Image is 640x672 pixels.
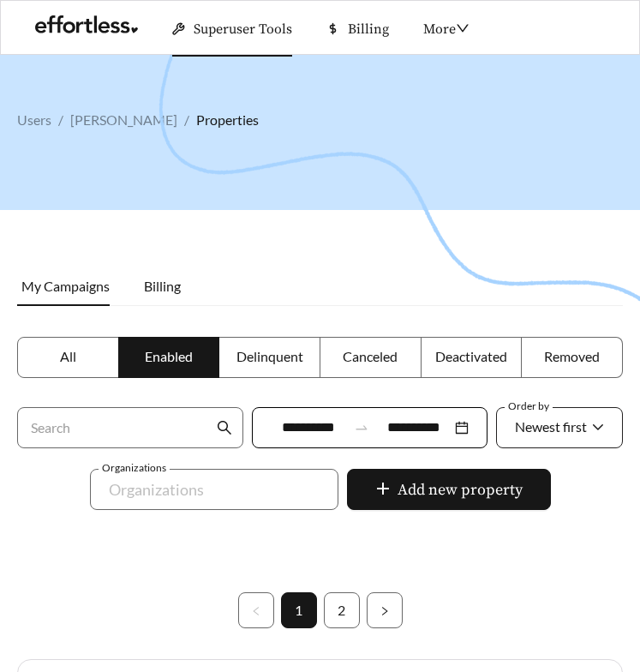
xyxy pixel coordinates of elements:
[367,592,403,628] li: Next Page
[145,348,193,364] span: Enabled
[282,593,316,627] a: 1
[343,348,398,364] span: Canceled
[60,348,76,364] span: All
[144,278,181,294] span: Billing
[354,420,369,435] span: to
[238,592,274,628] button: left
[456,21,470,35] span: down
[21,278,110,294] span: My Campaigns
[325,593,359,627] a: 2
[435,348,507,364] span: Deactivated
[367,592,403,628] button: right
[423,2,470,57] div: More
[544,348,600,364] span: Removed
[251,606,261,616] span: left
[281,592,317,628] li: 1
[347,469,551,510] button: plusAdd new property
[238,592,274,628] li: Previous Page
[398,478,523,501] span: Add new property
[380,606,390,616] span: right
[194,21,292,38] span: Superuser Tools
[324,592,360,628] li: 2
[354,420,369,435] span: swap-right
[236,348,303,364] span: Delinquent
[217,420,232,435] span: search
[348,21,389,38] span: Billing
[375,481,391,500] span: plus
[515,418,587,435] span: Newest first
